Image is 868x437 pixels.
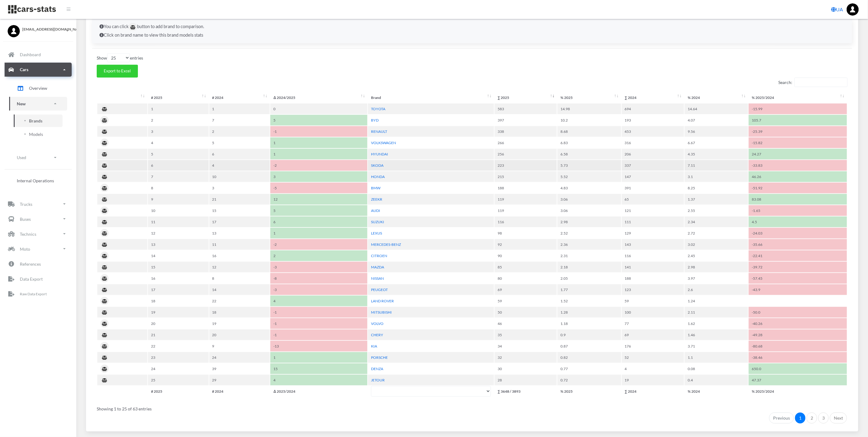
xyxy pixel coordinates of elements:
td: 337 [622,160,684,171]
td: 29 [209,375,270,385]
td: -15.82 [749,137,847,148]
a: Raw Data Export [5,287,72,301]
td: 1.62 [685,318,748,329]
th: %&nbsp;2025: activate to sort column ascending [557,92,621,103]
td: 3 [270,171,367,182]
td: -35.66 [749,239,847,250]
th: Δ 2025/2024 [270,386,367,397]
img: ... [847,3,859,16]
a: Used [9,151,67,164]
td: 116 [622,250,684,261]
td: 4.35 [685,149,748,159]
td: 22 [148,341,209,351]
td: -1.65 [749,205,847,216]
td: 14 [209,284,270,295]
p: Moto [20,245,30,253]
a: HONDA [371,174,385,179]
td: 5.52 [557,171,621,182]
td: 2.34 [685,217,748,227]
td: 59 [495,296,557,306]
a: BMW [371,186,380,190]
td: 2.11 [685,307,748,318]
a: NISSAN [371,276,384,281]
td: 141 [622,262,684,272]
td: 7 [209,115,270,126]
td: 3.02 [685,239,748,250]
p: New [17,100,26,107]
td: 46 [495,318,557,329]
td: 188 [622,273,684,284]
a: CITROEN [371,253,387,258]
a: 1 [795,413,805,424]
td: 90 [495,250,557,261]
th: ∑&nbsp;2024: activate to sort column ascending [622,92,684,103]
td: 1 [270,228,367,239]
td: 147 [622,171,684,182]
td: -1 [270,330,367,340]
img: navbar brand [8,5,56,14]
a: Moto [5,242,72,256]
td: -38.46 [749,352,847,363]
label: Search: [778,78,848,87]
td: 0.4 [685,375,748,385]
td: 19 [622,375,684,385]
td: -13 [270,341,367,351]
td: -33.83 [749,160,847,171]
td: 10.2 [557,115,621,126]
th: # 2025 [148,386,209,397]
a: CHERY [371,333,383,337]
th: % 2025 [557,386,621,397]
td: 1 [209,104,270,114]
td: 9.56 [685,126,748,137]
td: 6.83 [557,137,621,148]
p: Data Export [20,275,43,283]
a: RENAULT [371,129,387,134]
p: Dashboard [20,51,41,58]
td: 21 [209,194,270,205]
td: 69 [622,330,684,340]
td: 1.46 [685,330,748,340]
td: 34 [495,341,557,351]
td: 0.08 [685,363,748,374]
td: 0.77 [557,363,621,374]
a: AUDI [371,208,380,213]
span: Overview [29,85,47,91]
td: 0.87 [557,341,621,351]
th: Brand: activate to sort column ascending [368,92,494,103]
td: -15.99 [749,104,847,114]
a: Dashboard [5,48,72,62]
a: [EMAIL_ADDRESS][DOMAIN_NAME] [8,25,69,32]
th: Δ&nbsp;2024/2025: activate to sort column ascending [270,92,367,103]
td: 92 [495,239,557,250]
a: UA [829,3,845,16]
th: % 2024 [685,386,748,397]
a: LAND ROVER [371,299,394,303]
td: 3.71 [685,341,748,351]
select: Showentries [107,53,130,62]
td: 206 [622,149,684,159]
td: 583 [495,104,557,114]
td: -57.45 [749,273,847,284]
td: 6 [270,217,367,227]
td: 0.72 [557,375,621,385]
th: %&nbsp;2024: activate to sort column ascending [685,92,748,103]
td: 188 [495,183,557,193]
td: -1 [270,307,367,318]
a: VOLVO [371,321,384,326]
td: 3.97 [685,273,748,284]
td: -43.9 [749,284,847,295]
a: Trucks [5,197,72,211]
div: Showing 1 to 25 of 63 entries [97,402,848,412]
td: 10 [148,205,209,216]
td: 4 [622,363,684,374]
td: 18 [209,307,270,318]
a: Technics [5,227,72,241]
td: 0.82 [557,352,621,363]
td: 1.18 [557,318,621,329]
td: 193 [622,115,684,126]
td: 2.18 [557,262,621,272]
td: 391 [622,183,684,193]
td: 16 [209,250,270,261]
a: Overview [9,81,67,96]
td: 100 [622,307,684,318]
